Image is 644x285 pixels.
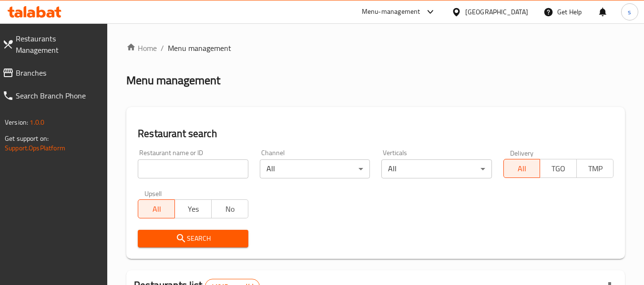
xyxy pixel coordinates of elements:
[5,142,65,154] a: Support.OpsPlatform
[145,233,240,245] span: Search
[628,7,631,17] span: s
[168,42,231,54] span: Menu management
[138,199,175,218] button: All
[30,116,44,128] span: 1.0.0
[260,159,370,178] div: All
[215,202,245,216] span: No
[174,199,212,218] button: Yes
[508,162,537,176] span: All
[179,202,208,216] span: Yes
[142,202,171,216] span: All
[5,116,28,128] span: Version:
[510,149,534,156] label: Delivery
[362,6,420,18] div: Menu-management
[138,230,248,247] button: Search
[381,159,491,178] div: All
[503,159,541,178] button: All
[138,159,248,178] input: Search for restaurant name or ID..
[16,67,100,79] span: Branches
[465,7,528,17] div: [GEOGRAPHIC_DATA]
[126,42,625,54] nav: breadcrumb
[138,127,613,141] h2: Restaurant search
[576,159,613,178] button: TMP
[126,42,157,54] a: Home
[16,33,100,56] span: Restaurants Management
[16,90,100,101] span: Search Branch Phone
[5,132,49,145] span: Get support on:
[161,42,164,54] li: /
[544,162,573,176] span: TGO
[126,73,220,88] h2: Menu management
[540,159,577,178] button: TGO
[581,162,610,176] span: TMP
[211,199,248,218] button: No
[144,190,162,197] label: Upsell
